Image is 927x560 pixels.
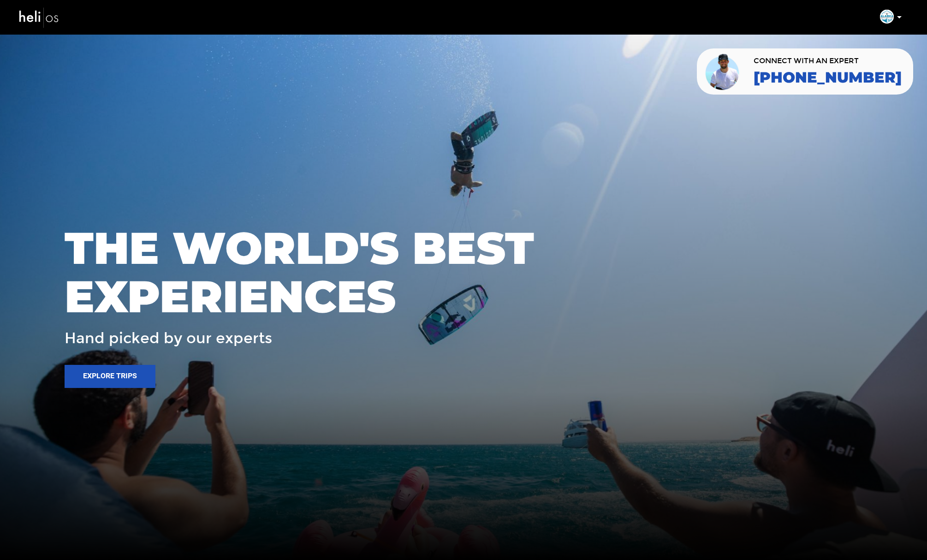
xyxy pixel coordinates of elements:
[754,57,902,65] span: CONNECT WITH AN EXPERT
[704,52,742,91] img: contact our team
[754,69,902,86] a: [PHONE_NUMBER]
[65,224,862,321] span: THE WORLD'S BEST EXPERIENCES
[65,365,155,388] button: Explore Trips
[880,10,894,24] img: 438683b5cd015f564d7e3f120c79d992.png
[18,5,60,30] img: heli-logo
[65,330,272,346] span: Hand picked by our experts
